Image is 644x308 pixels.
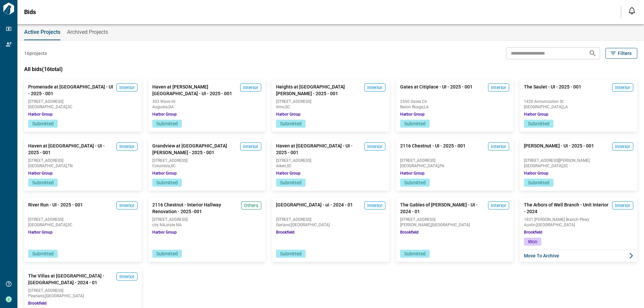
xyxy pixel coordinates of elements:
[28,142,114,156] span: Haven at [GEOGRAPHIC_DATA] - UI - 2025 - 001
[119,143,135,150] span: Interior
[276,159,385,163] span: [STREET_ADDRESS]
[524,159,633,163] span: [STREET_ADDRESS][PERSON_NAME]
[276,171,301,176] span: Harbor Group
[24,9,36,15] span: Bids
[156,251,178,256] span: Submitted
[524,100,633,104] span: 1420 Annunciation St
[400,142,466,156] span: 2116 Chestnut - UI - 2025 - 001
[28,218,138,222] span: [STREET_ADDRESS]
[276,142,362,156] span: Haven at [GEOGRAPHIC_DATA] - UI - 2025 - 001
[276,100,385,104] span: [STREET_ADDRESS]
[28,159,138,163] span: [STREET_ADDRESS]
[524,105,633,109] span: [GEOGRAPHIC_DATA] , LA
[152,223,262,227] span: city NA , state NA
[152,159,262,163] span: [STREET_ADDRESS]
[491,84,506,91] span: Interior
[152,100,262,104] span: 303 Wave Hl
[586,47,599,60] button: Search projects
[528,180,549,185] span: Submitted
[400,171,425,176] span: Harbor Group
[528,239,537,244] span: Won
[524,142,594,156] span: [PERSON_NAME] - UI - 2025 - 001
[615,143,630,150] span: Interior
[524,218,633,222] span: 1831 [PERSON_NAME] Branch Pkwy
[32,121,54,126] span: Submitted
[404,121,426,126] span: Submitted
[276,164,385,168] span: Aiken , SC
[152,171,177,176] span: Harbor Group
[276,201,353,215] span: [GEOGRAPHIC_DATA] - ui - 2024 - 01
[400,83,473,97] span: Gates at Citiplace - UI - 2025 - 001
[400,230,419,235] span: Brookfield
[491,202,506,209] span: Interior
[67,29,108,36] span: Archived Projects
[367,143,382,150] span: Interior
[152,218,262,222] span: [STREET_ADDRESS]
[404,251,426,256] span: Submitted
[524,171,548,176] span: Harbor Group
[276,112,301,117] span: Harbor Group
[28,272,114,286] span: The Villas at [GEOGRAPHIC_DATA] - [GEOGRAPHIC_DATA] - 2024 - 01
[618,50,632,57] span: Filters
[28,171,53,176] span: Harbor Group
[400,218,509,222] span: [STREET_ADDRESS]
[156,121,178,126] span: Submitted
[28,105,138,109] span: [GEOGRAPHIC_DATA] , SC
[276,105,385,109] span: Irmo , SC
[524,223,633,227] span: Austin , [GEOGRAPHIC_DATA]
[28,294,138,298] span: Pearland , [GEOGRAPHIC_DATA]
[524,230,542,235] span: Brookfield
[119,202,135,209] span: Interior
[276,83,362,97] span: Heights at [GEOGRAPHIC_DATA][PERSON_NAME] - 2025 - 001
[28,112,53,117] span: Harbor Group
[243,143,258,150] span: Interior
[400,105,509,109] span: Baton Rouge , LA
[244,202,258,209] span: Others
[400,223,509,227] span: [PERSON_NAME] , [GEOGRAPHIC_DATA]
[243,84,258,91] span: Interior
[491,143,506,150] span: Interior
[152,105,262,109] span: Augusta , GA
[400,201,486,215] span: The Gables of [PERSON_NAME] - UI - 2024 - 01
[24,50,47,57] span: 16 projects
[367,202,382,209] span: Interior
[119,273,135,280] span: Interior
[156,180,178,185] span: Submitted
[615,202,630,209] span: Interior
[17,24,644,40] div: base tabs
[400,112,425,117] span: Harbor Group
[32,251,54,256] span: Submitted
[615,84,630,91] span: Interior
[280,180,302,185] span: Submitted
[404,180,426,185] span: Submitted
[280,251,302,256] span: Submitted
[276,218,385,222] span: [STREET_ADDRESS]
[152,164,262,168] span: Columbia , SC
[28,100,138,104] span: [STREET_ADDRESS]
[24,66,63,72] span: All bids ( 16 total)
[276,230,294,235] span: Brookfield
[152,142,238,156] span: Grandview at [GEOGRAPHIC_DATA][PERSON_NAME] - 2025 - 001
[627,5,637,16] button: Open notification feed
[524,252,559,259] span: Move to Archive
[119,84,135,91] span: Interior
[28,223,138,227] span: [GEOGRAPHIC_DATA] , SC
[28,301,47,306] span: Brookfield
[400,100,509,104] span: 2500 Gates Cir
[28,289,138,293] span: [STREET_ADDRESS]
[28,230,53,235] span: Harbor Group
[28,164,138,168] span: [GEOGRAPHIC_DATA] , TN
[32,180,54,185] span: Submitted
[28,83,114,97] span: Promenade at [GEOGRAPHIC_DATA] - UI - 2025 - 001
[152,83,238,97] span: Haven at [PERSON_NAME][GEOGRAPHIC_DATA] - UI - 2025 - 001
[152,112,177,117] span: Harbor Group
[28,201,83,215] span: River Run - UI - 2025 - 001
[524,201,609,215] span: The Arbors of Well Branch - Unit Interior - 2024
[276,223,385,227] span: Garland , [GEOGRAPHIC_DATA]
[605,48,637,59] button: Filters
[524,83,581,97] span: The Saulet - UI - 2025 - 001
[152,201,239,215] span: 2116 Chestnut - Interior Hallway Renovation - 2025 -001
[367,84,382,91] span: Interior
[280,121,302,126] span: Submitted
[520,250,637,262] button: Move to Archive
